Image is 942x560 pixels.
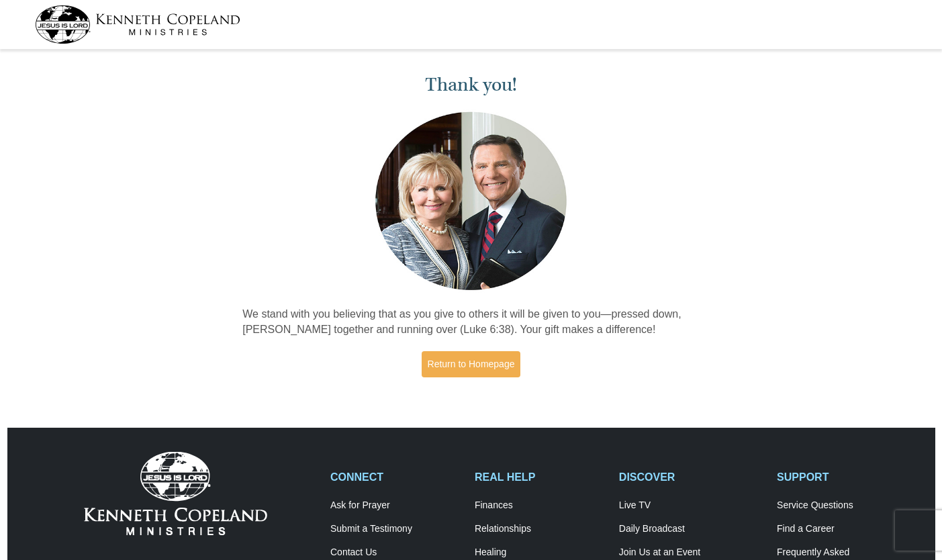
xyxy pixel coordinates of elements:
[330,523,461,535] a: Submit a Testimony
[35,5,240,44] img: kcm-header-logo.svg
[242,74,700,96] h1: Thank you!
[422,351,521,377] a: Return to Homepage
[475,523,605,535] a: Relationships
[777,471,907,483] h2: SUPPORT
[372,109,570,293] img: Kenneth and Gloria
[475,471,605,483] h2: REAL HELP
[777,500,907,512] a: Service Questions
[475,500,605,512] a: Finances
[330,500,461,512] a: Ask for Prayer
[619,523,763,535] a: Daily Broadcast
[330,547,461,559] a: Contact Us
[619,471,763,483] h2: DISCOVER
[777,523,907,535] a: Find a Career
[242,307,700,338] p: We stand with you believing that as you give to others it will be given to you—pressed down, [PER...
[330,471,461,483] h2: CONNECT
[619,547,763,559] a: Join Us at an Event
[84,452,267,535] img: Kenneth Copeland Ministries
[475,547,605,559] a: Healing
[619,500,763,512] a: Live TV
